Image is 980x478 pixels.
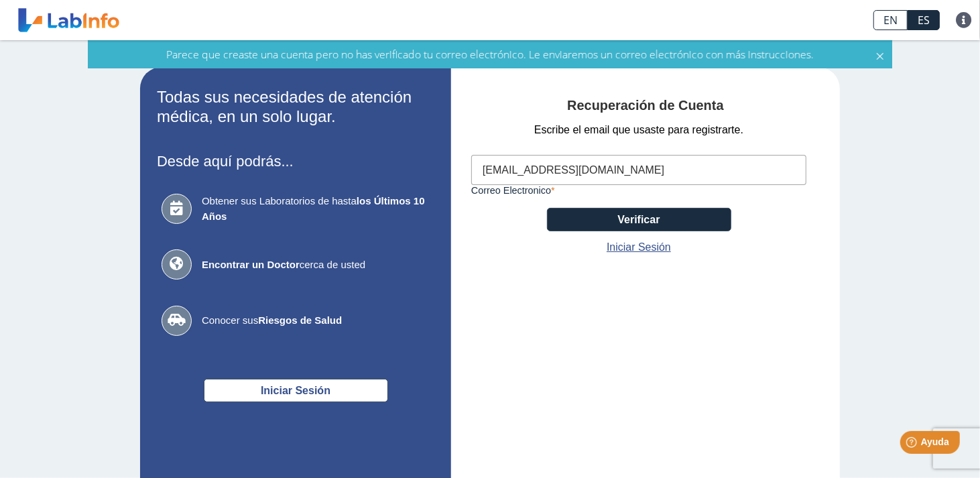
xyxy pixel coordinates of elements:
[157,88,434,127] h2: Todas sus necesidades de atención médica, en un solo lugar.
[547,208,731,231] button: Verificar
[534,122,743,138] span: Escribe el email que usaste para registrarte.
[202,257,430,273] span: cerca de usted
[471,98,820,114] h4: Recuperación de Cuenta
[861,426,965,463] iframe: Help widget launcher
[202,313,430,328] span: Conocer sus
[202,195,425,222] b: los Últimos 10 Años
[471,185,806,196] label: Correo Electronico
[202,194,430,224] span: Obtener sus Laboratorios de hasta
[873,10,908,30] a: EN
[202,259,300,270] b: Encontrar un Doctor
[607,239,671,255] a: Iniciar Sesión
[204,379,388,402] button: Iniciar Sesión
[908,10,940,30] a: ES
[258,314,342,326] b: Riesgos de Salud
[157,153,434,170] h3: Desde aquí podrás...
[166,47,814,62] span: Parece que creaste una cuenta pero no has verificado tu correo electrónico. Le enviaremos un corr...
